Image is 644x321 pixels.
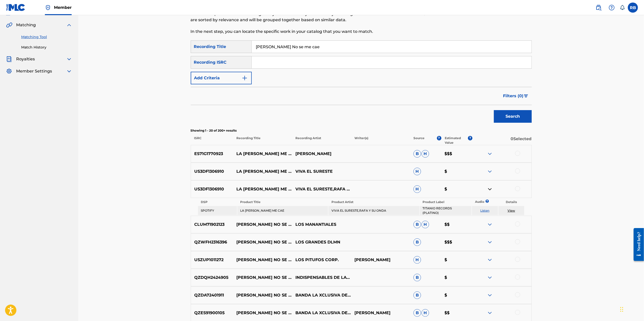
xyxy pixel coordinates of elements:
p: $$ [441,221,472,228]
p: 0 Selected [472,136,531,145]
span: H [413,168,421,175]
p: $ [441,168,472,175]
a: Matching Tool [21,34,72,40]
img: Royalties [6,56,12,62]
th: Product Artist [328,199,419,206]
p: [PERSON_NAME] NO SE ME CAE [233,275,292,281]
p: BANDA LA XCLUSIVA DE [GEOGRAPHIC_DATA] [292,310,351,316]
img: expand [487,168,493,175]
span: H [422,221,429,228]
a: Listen [480,209,489,212]
p: LA [PERSON_NAME] ME CAE [233,151,292,157]
span: Member [54,5,72,10]
span: Filters ( 0 ) [503,93,524,99]
p: $ [441,292,472,298]
p: USZUP1011272 [191,257,233,263]
td: LA [PERSON_NAME] ME CAE [237,206,328,215]
span: ? [468,136,472,140]
p: Source [413,136,425,145]
p: US3DF1306910 [191,168,233,175]
p: $ [441,257,472,263]
span: B [413,309,421,317]
img: expand [66,68,72,74]
p: LOS GRANDES DLMN [292,239,351,245]
p: $$$ [441,239,472,245]
p: CLUM71902123 [191,221,233,228]
span: ? [437,136,441,140]
span: H [422,309,429,317]
p: Showing 1 - 20 of 200+ results [191,128,532,133]
button: Search [494,110,532,123]
td: VIVA EL SURESTE,RAFA Y SU ONDA [328,206,419,215]
img: expand [487,257,493,263]
p: [PERSON_NAME] NO SE ME CAE [233,239,292,245]
img: expand [487,292,493,298]
p: LOS PITUFOS CORP. [292,257,351,263]
th: DSP [198,199,237,206]
a: Public Search [594,3,604,13]
div: Notifications [620,5,625,10]
img: MLC Logo [6,4,25,11]
td: TITANIO RECORDS (PLATINO) [420,206,471,215]
form: Search Form [191,40,532,125]
span: H [422,150,429,158]
p: [PERSON_NAME] NO SE ME CAE [233,257,292,263]
span: B [413,238,421,246]
p: US3DF1306910 [191,186,233,192]
img: search [596,5,602,11]
p: [PERSON_NAME] [351,310,410,316]
img: expand [487,221,493,228]
p: The first step is to locate recordings not yet matched to your works by entering criteria in the ... [191,11,453,23]
div: Drag [620,302,623,317]
img: filter [524,94,528,97]
p: $$ [441,310,472,316]
p: $ [441,275,472,281]
p: [PERSON_NAME] NO SE ME CAE [233,292,292,298]
p: [PERSON_NAME] NO SE ME CAE [233,221,292,228]
img: expand [487,310,493,316]
div: Help [607,3,617,13]
p: [PERSON_NAME] NO SE ME CAE [233,310,292,316]
span: B [413,221,421,228]
span: B [413,274,421,281]
p: LA [PERSON_NAME] ME CAE [233,186,292,192]
p: Writer(s) [351,136,410,145]
p: $$$ [441,151,472,157]
p: VIVA EL SURESTE [292,168,351,175]
p: In the next step, you can locate the specific work in your catalog that you want to match. [191,29,453,35]
p: LA [PERSON_NAME] ME CAE [233,168,292,175]
iframe: Chat Widget [619,297,644,321]
img: Top Rightsholder [45,5,51,11]
p: QZDA72401911 [191,292,233,298]
img: Member Settings [6,68,12,74]
span: Member Settings [16,68,52,74]
p: Recording Artist [292,136,351,145]
p: Recording Title [233,136,292,145]
p: [PERSON_NAME] [292,151,351,157]
span: H [413,185,421,193]
p: INDISPENSABLES DE LA SIERRA [292,275,351,281]
p: $ [441,186,472,192]
img: contract [487,186,493,192]
div: User Menu [628,3,638,13]
span: ? [487,200,487,203]
img: 9d2ae6d4665cec9f34b9.svg [242,75,248,81]
p: BANDA LA XCLUSIVA DE [GEOGRAPHIC_DATA] [292,292,351,298]
th: Details [498,199,524,206]
a: View [508,209,515,212]
span: Matching [16,22,36,28]
img: expand [487,239,493,245]
img: expand [487,151,493,157]
p: QZES91900105 [191,310,233,316]
span: Royalties [16,56,35,62]
button: Filters (0) [500,90,532,102]
td: SPOTIFY [198,206,237,215]
p: [PERSON_NAME] [351,257,410,263]
p: ES71G1770923 [191,151,233,157]
span: B [413,291,421,299]
a: Match History [21,45,72,50]
p: QZDQH2424905 [191,275,233,281]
